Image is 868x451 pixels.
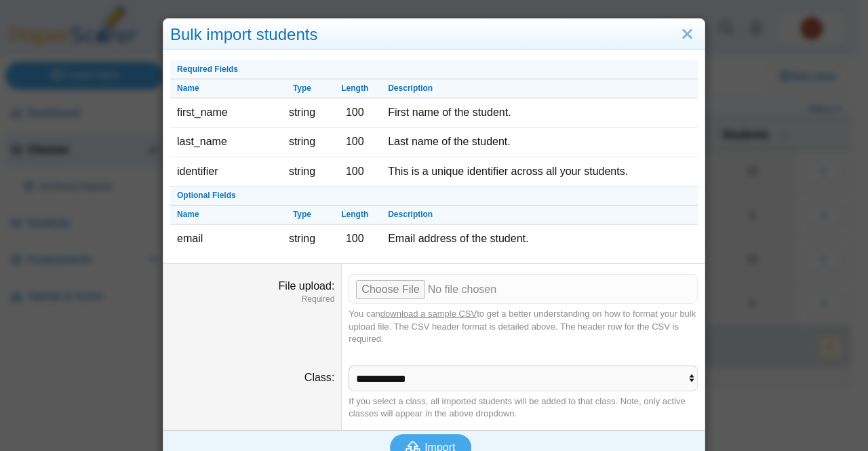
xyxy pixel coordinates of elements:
[381,79,698,98] th: Description
[328,205,381,224] th: Length
[328,98,381,128] td: 100
[170,187,698,205] th: Optional Fields
[381,98,698,128] td: First name of the student.
[677,23,698,46] a: Close
[170,157,276,187] td: identifier
[170,205,276,224] th: Name
[279,280,335,292] label: File upload
[276,224,329,253] td: string
[170,224,276,253] td: email
[170,98,276,128] td: first_name
[276,98,329,128] td: string
[304,372,334,383] label: Class
[170,294,334,305] dfn: Required
[328,128,381,157] td: 100
[380,309,477,319] a: download a sample CSV
[163,19,705,51] div: Bulk import students
[328,157,381,187] td: 100
[276,79,329,98] th: Type
[381,205,698,224] th: Description
[276,128,329,157] td: string
[349,395,698,420] div: If you select a class, all imported students will be added to that class. Note, only active class...
[381,224,698,253] td: Email address of the student.
[276,157,329,187] td: string
[328,224,381,253] td: 100
[170,60,698,79] th: Required Fields
[170,128,276,157] td: last_name
[170,79,276,98] th: Name
[381,157,698,187] td: This is a unique identifier across all your students.
[276,205,329,224] th: Type
[328,79,381,98] th: Length
[349,308,698,345] div: You can to get a better understanding on how to format your bulk upload file. The CSV header form...
[381,128,698,157] td: Last name of the student.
